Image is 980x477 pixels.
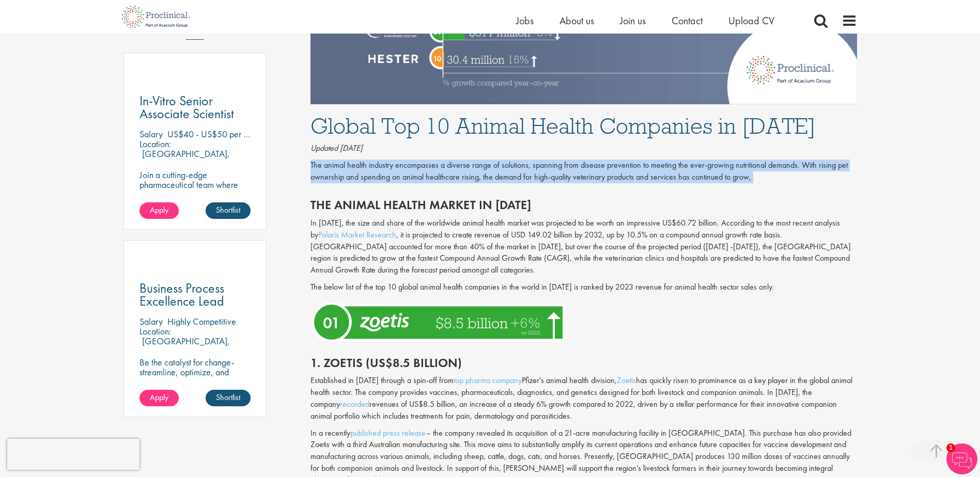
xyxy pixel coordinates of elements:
p: [GEOGRAPHIC_DATA], [GEOGRAPHIC_DATA] [139,335,230,357]
img: Chatbot [946,443,977,474]
a: Business Process Excellence Lead [139,282,251,308]
span: In-Vitro Senior Associate Scientist [139,92,234,122]
i: Updated [DATE] [310,142,363,153]
p: Join a cutting-edge pharmaceutical team where your precision and passion for science will help sh... [139,170,251,219]
a: About us [559,14,594,27]
p: Highly Competitive [167,315,236,327]
span: Business Process Excellence Lead [139,279,224,310]
span: Location: [139,325,171,337]
span: Apply [150,392,168,403]
span: Location: [139,138,171,150]
h2: 1. Zoetis (US$8.5 billion) [310,356,857,370]
a: top pharma company [454,375,522,386]
a: published press release [350,427,426,438]
p: Established in [DATE] through a spin-off from Pfizer's animal health division, has quickly risen ... [310,375,857,422]
p: Be the catalyst for change-streamline, optimize, and innovate business processes in a dynamic bio... [139,357,251,406]
p: The below list of the top 10 global animal health companies in the world in [DATE] is ranked by 2... [310,281,857,293]
a: recorded [340,399,369,409]
a: Apply [139,390,179,406]
a: Join us [620,14,646,27]
a: Upload CV [728,14,774,27]
iframe: reCAPTCHA [7,439,139,470]
a: Shortlist [206,390,251,406]
p: [GEOGRAPHIC_DATA], [GEOGRAPHIC_DATA] [139,148,230,169]
a: Contact [672,14,703,27]
p: The animal health industry encompasses a diverse range of solutions, spanning from disease preven... [310,160,857,183]
a: Zoetis [617,375,636,386]
p: US$40 - US$50 per hour [167,128,259,140]
p: In [DATE], the size and share of the worldwide animal health market was projected to be worth an ... [310,217,857,276]
span: Apply [150,204,168,215]
a: Shortlist [206,202,251,219]
a: Apply [139,202,179,219]
span: Salary [139,315,163,327]
h2: The Animal Health Market in [DATE] [310,198,857,212]
span: Salary [139,128,163,140]
span: 1 [946,443,955,452]
a: Polaris Market Research [318,229,396,240]
h1: Global Top 10 Animal Health Companies in [DATE] [310,115,857,137]
a: In-Vitro Senior Associate Scientist [139,94,251,120]
a: Jobs [516,14,534,27]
